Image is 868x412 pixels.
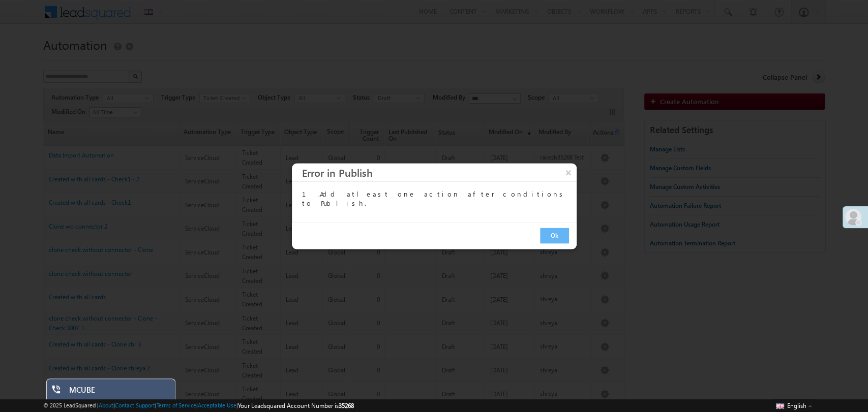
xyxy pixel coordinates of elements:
span: Your Leadsquared Account Number is [238,402,354,409]
h3: Error in Publish [302,163,577,181]
span: © 2025 LeadSquared | | | | | [43,401,354,410]
span: English [787,402,806,409]
a: About [99,402,113,408]
button: English [773,399,814,411]
a: Terms of Service [157,402,196,408]
div: MCUBE [69,385,168,399]
span: 35268 [339,402,354,409]
button: Ok [540,228,569,243]
a: Contact Support [115,402,155,408]
div: Add atleast one action after conditions to Publish. [302,189,569,207]
a: Acceptable Use [198,402,236,408]
button: × [560,163,577,181]
span: 1. [302,189,320,198]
